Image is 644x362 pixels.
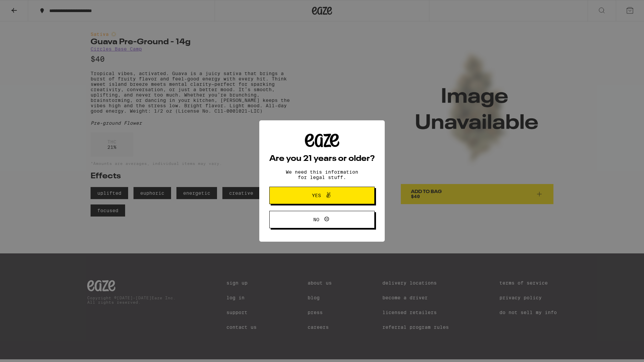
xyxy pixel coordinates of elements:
[269,155,375,163] h2: Are you 21 years or older?
[313,217,319,222] span: No
[602,342,637,359] iframe: Opens a widget where you can find more information
[280,169,364,180] p: We need this information for legal stuff.
[269,211,375,228] button: No
[269,187,375,204] button: Yes
[312,193,321,198] span: Yes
